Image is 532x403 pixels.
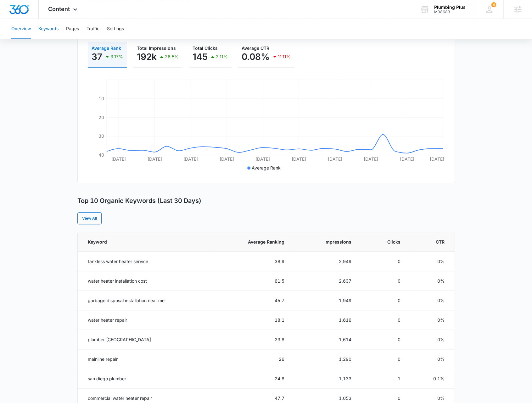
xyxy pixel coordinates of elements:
tspan: [DATE] [400,156,414,162]
td: 1,614 [292,330,359,349]
span: Average CTR [242,45,269,51]
td: 0% [408,291,455,310]
tspan: 40 [98,152,104,158]
p: 37 [92,52,102,62]
td: 24.8 [212,369,292,389]
button: Keywords [38,19,59,39]
td: san diego plumber [78,369,213,389]
span: Content [48,6,70,12]
p: 11.11% [278,55,291,59]
td: 1,133 [292,369,359,389]
td: garbage disposal installation near me [78,291,213,310]
td: 26 [212,349,292,369]
p: 145 [193,52,208,62]
tspan: [DATE] [291,156,306,162]
span: Impressions [309,239,351,245]
td: 1,290 [292,349,359,369]
p: 192k [137,52,157,62]
td: 0% [408,330,455,349]
td: 0% [408,310,455,330]
td: plumber [GEOGRAPHIC_DATA] [78,330,213,349]
span: CTR [425,239,445,245]
td: 61.5 [212,271,292,291]
tspan: 20 [98,114,104,120]
tspan: [DATE] [363,156,378,162]
tspan: 30 [98,133,104,139]
td: water heater repair [78,310,213,330]
div: account id [434,10,466,14]
tspan: 10 [98,96,104,101]
td: 0% [408,252,455,271]
span: Total Impressions [137,45,176,51]
td: 0.1% [408,369,455,389]
td: 2,637 [292,271,359,291]
td: 0% [408,349,455,369]
td: water heater installation cost [78,271,213,291]
span: 4 [491,2,496,7]
button: Overview [11,19,31,39]
div: account name [434,5,466,10]
td: 1 [359,369,408,389]
td: 1,616 [292,310,359,330]
tspan: [DATE] [111,156,126,162]
p: 2.11% [216,55,228,59]
td: 0 [359,349,408,369]
td: 2,949 [292,252,359,271]
button: Settings [107,19,124,39]
p: 3.17% [110,55,123,59]
button: Pages [66,19,79,39]
td: 0% [408,271,455,291]
td: 0 [359,330,408,349]
tspan: [DATE] [255,156,270,162]
h3: Top 10 Organic Keywords (Last 30 Days) [77,197,201,205]
td: mainline repair [78,349,213,369]
td: 0 [359,310,408,330]
td: 0 [359,271,408,291]
td: 0 [359,291,408,310]
p: 0.08% [242,52,270,62]
tspan: [DATE] [328,156,342,162]
span: Average Rank [92,45,121,51]
td: 23.8 [212,330,292,349]
p: 26.5% [165,55,179,59]
tspan: [DATE] [147,156,162,162]
td: 45.7 [212,291,292,310]
td: tankless water heater service [78,252,213,271]
td: 0 [359,252,408,271]
tspan: [DATE] [183,156,198,162]
div: notifications count [491,2,496,7]
span: Average Ranking [229,239,284,245]
td: 18.1 [212,310,292,330]
td: 1,949 [292,291,359,310]
tspan: [DATE] [429,156,444,162]
button: Traffic [87,19,99,39]
span: Clicks [376,239,400,245]
span: Keyword [88,239,196,245]
a: View All [77,212,102,224]
td: 38.9 [212,252,292,271]
span: Total Clicks [193,45,218,51]
tspan: [DATE] [219,156,234,162]
span: Average Rank [252,165,281,170]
